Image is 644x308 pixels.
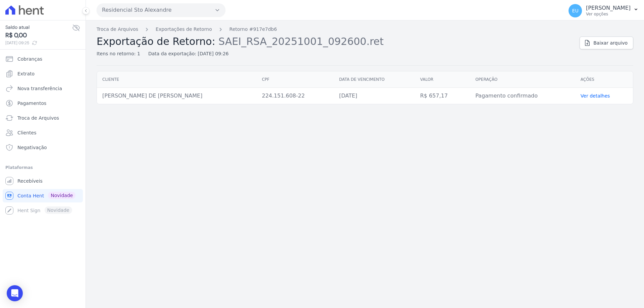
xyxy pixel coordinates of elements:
span: SAEI_RSA_20251001_092600.ret [218,35,384,47]
span: Extrato [17,70,35,77]
p: [PERSON_NAME] [586,5,631,11]
a: Recebíveis [3,174,83,188]
button: EU [PERSON_NAME] Ver opções [563,1,644,20]
a: Exportações de Retorno [156,26,212,33]
nav: Sidebar [5,52,80,217]
span: Nova transferência [17,85,62,92]
td: 224.151.608-22 [257,88,334,104]
td: [PERSON_NAME] DE [PERSON_NAME] [97,88,257,104]
span: Troca de Arquivos [17,115,59,121]
div: Open Intercom Messenger [7,285,23,301]
a: Troca de Arquivos [3,111,83,125]
span: Exportação de Retorno: [97,36,215,47]
a: Clientes [3,126,83,139]
th: Data de vencimento [334,71,415,88]
a: Retorno #917e7db6 [229,26,277,33]
button: Residencial Sto Alexandre [97,3,225,17]
span: Negativação [17,144,47,151]
a: Conta Hent Novidade [3,189,83,202]
th: Cliente [97,71,257,88]
th: Operação [470,71,575,88]
td: [DATE] [334,88,415,104]
a: Ver detalhes [581,93,610,99]
a: Negativação [3,141,83,154]
span: Saldo atual [5,24,72,31]
a: Extrato [3,67,83,80]
td: Pagamento confirmado [470,88,575,104]
span: EU [572,8,579,13]
span: R$ 0,00 [5,31,72,40]
span: [DATE] 09:25 [5,40,72,46]
span: Cobranças [17,56,42,62]
a: Pagamentos [3,97,83,110]
span: Baixar arquivo [593,40,628,46]
th: Valor [415,71,470,88]
div: Data da exportação: [DATE] 09:26 [148,50,229,57]
div: Plataformas [5,164,80,172]
div: Itens no retorno: 1 [97,50,140,57]
a: Troca de Arquivos [97,26,138,33]
span: Conta Hent [17,192,44,199]
a: Nova transferência [3,82,83,95]
a: Baixar arquivo [580,37,633,49]
th: CPF [257,71,334,88]
span: Clientes [17,129,36,136]
p: Ver opções [586,11,631,17]
td: R$ 657,17 [415,88,470,104]
a: Cobranças [3,52,83,66]
span: Novidade [48,192,75,199]
th: Ações [575,71,633,88]
nav: Breadcrumb [97,26,574,33]
span: Pagamentos [17,100,46,107]
span: Recebíveis [17,178,43,184]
